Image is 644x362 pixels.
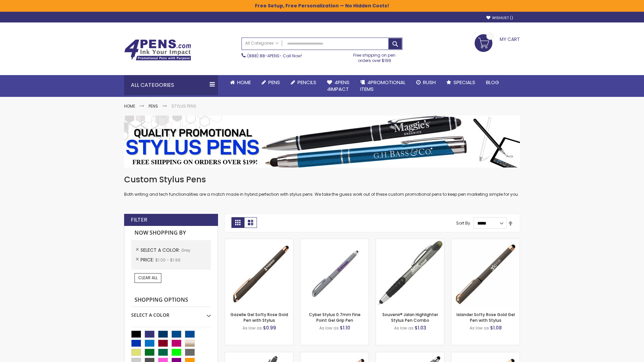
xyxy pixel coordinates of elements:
[415,324,426,331] span: $1.03
[322,75,355,97] a: 4Pens4impact
[411,75,441,90] a: Rush
[135,273,161,283] a: Clear All
[141,247,181,253] span: Select A Color
[441,75,481,90] a: Specials
[319,325,339,331] span: As low as
[457,312,515,323] a: Islander Softy Rose Gold Gel Pen with Stylus
[360,79,406,93] span: 4PROMOTIONAL ITEMS
[376,239,444,244] a: Souvenir® Jalan Highlighter Stylus Pen Combo-Grey
[225,75,256,90] a: Home
[423,79,436,86] span: Rush
[376,239,444,307] img: Souvenir® Jalan Highlighter Stylus Pen Combo-Grey
[225,239,293,244] a: Gazelle Gel Softy Rose Gold Pen with Stylus-Grey
[285,75,322,90] a: Pencils
[124,39,191,61] img: 4Pens Custom Pens and Promotional Products
[301,352,369,358] a: Gazelle Gel Softy Rose Gold Pen with Stylus - ColorJet-Grey
[301,239,369,307] img: Cyber Stylus 0.7mm Fine Point Gel Grip Pen-Grey
[327,79,350,93] span: 4Pens 4impact
[490,324,502,331] span: $1.08
[245,41,279,46] span: All Categories
[124,174,520,185] h1: Custom Stylus Pens
[355,75,411,97] a: 4PROMOTIONALITEMS
[451,239,520,307] img: Islander Softy Rose Gold Gel Pen with Stylus-Grey
[124,174,520,197] div: Both writing and tech functionalities are a match made in hybrid perfection with stylus pens. We ...
[470,325,489,331] span: As low as
[155,257,180,263] span: $1.00 - $1.99
[231,217,244,228] strong: Grid
[131,293,211,307] strong: Shopping Options
[131,216,147,224] strong: Filter
[242,38,282,49] a: All Categories
[456,220,470,226] label: Sort By
[124,116,520,168] img: Stylus Pens
[453,79,475,86] span: Specials
[486,15,513,20] a: Wishlist
[247,53,279,59] a: (888) 88-4PENS
[181,247,191,253] span: Grey
[124,75,218,95] div: All Categories
[268,79,280,86] span: Pens
[131,307,211,318] div: Select A Color
[256,75,285,90] a: Pens
[394,325,414,331] span: As low as
[481,75,504,90] a: Blog
[376,352,444,358] a: Minnelli Softy Pen with Stylus - Laser Engraved-Grey
[451,352,520,358] a: Islander Softy Rose Gold Gel Pen with Stylus - ColorJet Imprint-Grey
[243,325,262,331] span: As low as
[263,324,276,331] span: $0.99
[225,239,293,307] img: Gazelle Gel Softy Rose Gold Pen with Stylus-Grey
[171,103,196,109] strong: Stylus Pens
[309,312,361,323] a: Cyber Stylus 0.7mm Fine Point Gel Grip Pen
[298,79,316,86] span: Pencils
[486,79,499,86] span: Blog
[451,239,520,244] a: Islander Softy Rose Gold Gel Pen with Stylus-Grey
[382,312,438,323] a: Souvenir® Jalan Highlighter Stylus Pen Combo
[346,50,403,63] div: Free shipping on pen orders over $199
[149,103,158,109] a: Pens
[230,312,288,323] a: Gazelle Gel Softy Rose Gold Pen with Stylus
[225,352,293,358] a: Custom Soft Touch® Metal Pens with Stylus-Grey
[340,324,350,331] span: $1.10
[301,239,369,244] a: Cyber Stylus 0.7mm Fine Point Gel Grip Pen-Grey
[131,226,211,240] strong: Now Shopping by
[141,256,155,263] span: Price
[124,103,135,109] a: Home
[138,275,158,281] span: Clear All
[247,53,302,59] span: - Call Now!
[237,79,251,86] span: Home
